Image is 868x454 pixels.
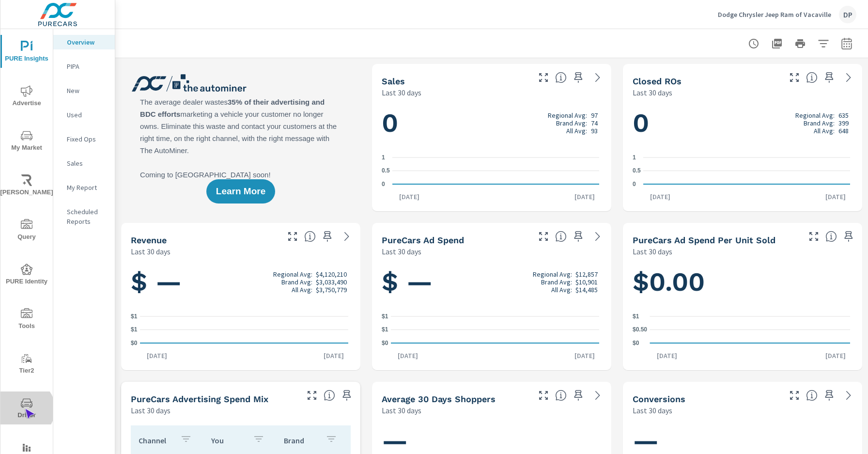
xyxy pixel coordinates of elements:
[339,388,355,403] span: Save this to your personalized report
[317,351,351,360] p: [DATE]
[382,107,602,140] h1: 0
[67,158,107,168] p: Sales
[53,35,115,49] div: Overview
[304,388,320,403] button: Make Fullscreen
[819,192,852,202] p: [DATE]
[838,119,849,127] p: 399
[67,134,107,144] p: Fixed Ops
[316,270,347,278] p: $4,120,210
[131,313,138,320] text: $1
[821,70,837,85] span: Save this to your personalized report
[633,340,639,346] text: $0
[819,351,852,360] p: [DATE]
[841,70,856,85] a: See more details in report
[718,10,831,19] p: Dodge Chrysler Jeep Ram of Vacaville
[392,192,426,202] p: [DATE]
[790,34,810,53] button: Print Report
[3,353,50,376] span: Tier2
[3,264,50,287] span: PURE Identity
[382,235,464,245] h5: PureCars Ad Spend
[633,181,636,188] text: 0
[382,87,421,98] p: Last 30 days
[53,59,115,74] div: PIPA
[591,127,598,135] p: 93
[382,327,388,333] text: $1
[555,72,567,83] span: Number of vehicles sold by the dealership over the selected date range. [Source: This data is sou...
[633,76,682,86] h5: Closed ROs
[53,83,115,98] div: New
[131,266,351,298] h1: $ —
[841,229,856,244] span: Save this to your personalized report
[324,390,335,401] span: This table looks at how you compare to the amount of budget you spend per channel as opposed to y...
[633,266,852,298] h1: $0.00
[67,207,107,226] p: Scheduled Reports
[281,278,312,286] p: Brand Avg:
[382,168,390,174] text: 0.5
[536,388,551,403] button: Make Fullscreen
[67,62,107,71] p: PIPA
[566,127,587,135] p: All Avg:
[541,278,572,286] p: Brand Avg:
[633,313,639,320] text: $1
[591,119,598,127] p: 74
[555,231,567,242] span: Total cost of media for all PureCars channels for the selected dealership group over the selected...
[53,156,115,171] div: Sales
[650,351,684,360] p: [DATE]
[131,340,138,346] text: $0
[536,70,551,85] button: Make Fullscreen
[633,235,775,245] h5: PureCars Ad Spend Per Unit Sold
[131,394,268,404] h5: PureCars Advertising Spend Mix
[67,86,107,95] p: New
[3,219,50,243] span: Query
[131,246,170,257] p: Last 30 days
[551,286,572,294] p: All Avg:
[814,34,833,53] button: Apply Filters
[575,270,598,278] p: $12,857
[3,41,50,64] span: PURE Insights
[556,119,587,127] p: Brand Avg:
[767,34,787,53] button: "Export Report to PDF"
[67,110,107,120] p: Used
[382,266,602,298] h1: $ —
[633,246,672,257] p: Last 30 days
[590,70,605,85] a: See more details in report
[838,111,849,119] p: 635
[3,397,50,421] span: Driver
[633,107,852,140] h1: 0
[571,70,586,85] span: Save this to your personalized report
[316,278,347,286] p: $3,033,490
[633,154,636,161] text: 1
[382,154,385,161] text: 1
[575,278,598,286] p: $10,901
[67,183,107,192] p: My Report
[304,231,316,242] span: Total sales revenue over the selected date range. [Source: This data is sourced from the dealer’s...
[216,187,265,196] span: Learn More
[284,436,318,445] p: Brand
[838,127,849,135] p: 648
[382,76,405,86] h5: Sales
[548,111,587,119] p: Regional Avg:
[591,111,598,119] p: 97
[825,231,837,242] span: Average cost of advertising per each vehicle sold at the dealer over the selected date range. The...
[590,229,605,244] a: See more details in report
[804,119,835,127] p: Brand Avg:
[53,180,115,195] div: My Report
[3,130,50,154] span: My Market
[536,229,551,244] button: Make Fullscreen
[3,174,50,198] span: [PERSON_NAME]
[633,327,647,333] text: $0.50
[53,204,115,229] div: Scheduled Reports
[131,327,138,333] text: $1
[131,405,170,416] p: Last 30 days
[53,132,115,146] div: Fixed Ops
[795,111,835,119] p: Regional Avg:
[814,127,835,135] p: All Avg:
[643,192,677,202] p: [DATE]
[806,72,818,83] span: Number of Repair Orders Closed by the selected dealership group over the selected time range. [So...
[568,192,602,202] p: [DATE]
[292,286,312,294] p: All Avg:
[53,108,115,122] div: Used
[633,394,685,404] h5: Conversions
[633,168,641,174] text: 0.5
[575,286,598,294] p: $14,485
